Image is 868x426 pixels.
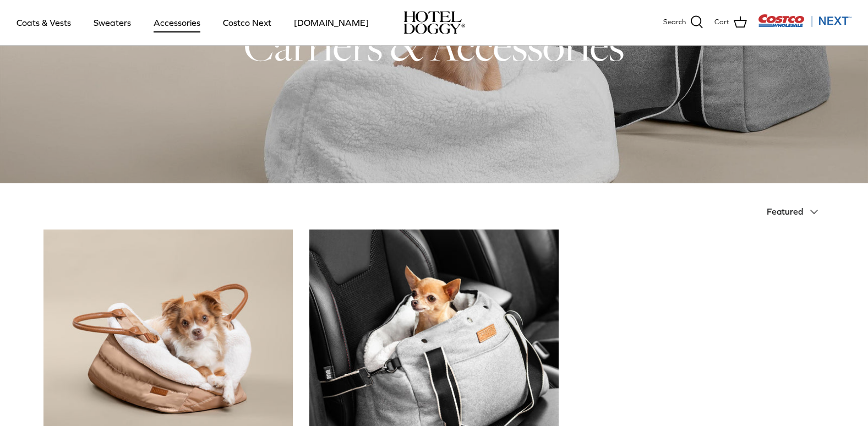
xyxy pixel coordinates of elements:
span: Featured [767,206,803,216]
h1: Carriers & Accessories [43,19,825,73]
a: Visit Costco Next [758,21,851,29]
span: Cart [714,17,729,28]
a: Sweaters [84,4,141,41]
a: Coats & Vests [7,4,81,41]
span: Search [663,17,686,28]
img: Costco Next [758,14,851,28]
a: Search [663,15,703,30]
img: hoteldoggycom [403,11,465,34]
a: Cart [714,15,747,30]
a: [DOMAIN_NAME] [284,4,379,41]
a: Accessories [144,4,210,41]
a: hoteldoggy.com hoteldoggycom [403,11,465,34]
button: Featured [767,200,825,224]
a: Costco Next [213,4,281,41]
